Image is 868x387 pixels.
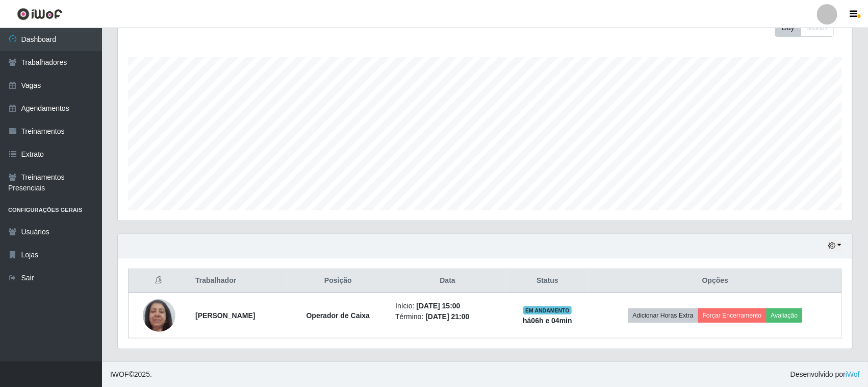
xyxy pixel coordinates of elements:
[425,312,469,321] time: [DATE] 21:00
[767,308,803,323] button: Avaliação
[790,369,860,380] span: Desenvolvido por
[417,302,461,310] time: [DATE] 15:00
[110,369,152,380] span: © 2025 .
[17,8,62,20] img: CoreUI Logo
[143,294,175,337] img: 1709656431175.jpeg
[698,308,767,323] button: Forçar Encerramento
[307,311,370,320] strong: Operador de Caixa
[395,311,500,322] li: Término:
[523,317,572,325] strong: há 06 h e 04 min
[589,269,841,293] th: Opções
[846,370,860,378] a: iWof
[195,311,255,320] strong: [PERSON_NAME]
[506,269,589,293] th: Status
[287,269,389,293] th: Posição
[189,269,287,293] th: Trabalhador
[523,306,572,315] span: EM ANDAMENTO
[395,301,500,311] li: Início:
[628,308,698,323] button: Adicionar Horas Extra
[110,370,129,378] span: IWOF
[389,269,506,293] th: Data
